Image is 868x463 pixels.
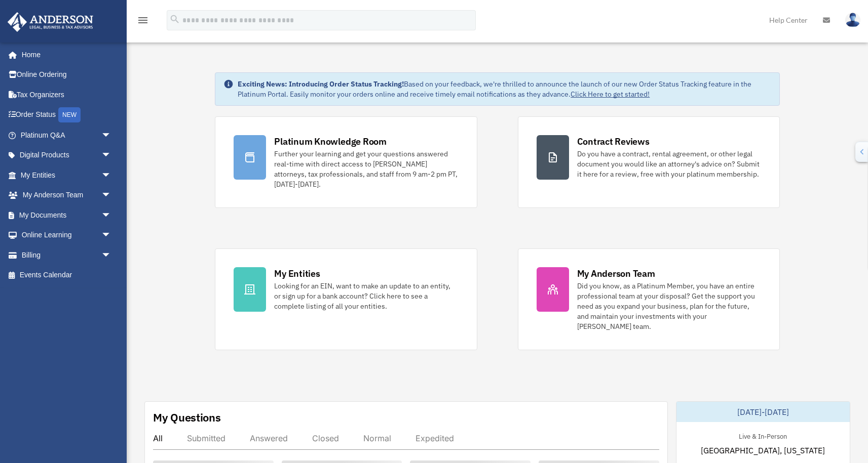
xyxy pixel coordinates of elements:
div: [DATE]-[DATE] [676,402,850,422]
div: Based on your feedback, we're thrilled to announce the launch of our new Order Status Tracking fe... [238,79,771,99]
div: Did you know, as a Platinum Member, you have an entire professional team at your disposal? Get th... [577,281,761,331]
div: Live & In-Person [731,430,795,441]
div: Further your learning and get your questions answered real-time with direct access to [PERSON_NAM... [274,149,458,189]
a: menu [137,18,149,26]
span: [GEOGRAPHIC_DATA], [US_STATE] [701,444,825,456]
strong: Exciting News: Introducing Order Status Tracking! [238,79,404,89]
a: My Anderson Team Did you know, as a Platinum Member, you have an entire professional team at your... [518,248,780,350]
div: My Entities [274,267,320,280]
span: arrow_drop_down [101,125,122,146]
div: Closed [312,433,339,443]
a: Platinum Q&Aarrow_drop_down [7,125,127,145]
span: arrow_drop_down [101,225,122,246]
i: search [169,14,180,25]
a: Order StatusNEW [7,105,127,125]
img: Anderson Advisors Platinum Portal [5,12,96,32]
div: Contract Reviews [577,135,650,148]
span: arrow_drop_down [101,145,122,166]
a: Digital Productsarrow_drop_down [7,145,127,165]
a: Events Calendar [7,265,127,285]
img: User Pic [845,13,860,27]
div: Normal [363,433,391,443]
div: Answered [250,433,288,443]
a: Online Learningarrow_drop_down [7,225,127,245]
div: Expedited [416,433,454,443]
span: arrow_drop_down [101,165,122,186]
span: arrow_drop_down [101,245,122,266]
div: My Anderson Team [577,267,655,280]
a: Billingarrow_drop_down [7,245,127,265]
div: Do you have a contract, rental agreement, or other legal document you would like an attorney's ad... [577,149,761,179]
a: My Entitiesarrow_drop_down [7,165,127,185]
a: Home [7,45,122,65]
a: Contract Reviews Do you have a contract, rental agreement, or other legal document you would like... [518,116,780,208]
span: arrow_drop_down [101,205,122,226]
a: My Documentsarrow_drop_down [7,205,127,225]
div: Submitted [187,433,225,443]
a: My Entities Looking for an EIN, want to make an update to an entity, or sign up for a bank accoun... [215,248,477,350]
i: menu [137,14,149,26]
div: NEW [58,107,81,122]
span: arrow_drop_down [101,185,122,206]
a: Tax Organizers [7,85,127,105]
div: Looking for an EIN, want to make an update to an entity, or sign up for a bank account? Click her... [274,281,458,311]
a: Platinum Knowledge Room Further your learning and get your questions answered real-time with dire... [215,116,477,208]
div: All [153,433,163,443]
a: My Anderson Teamarrow_drop_down [7,185,127,205]
a: Click Here to get started! [571,90,650,99]
div: Platinum Knowledge Room [274,135,387,148]
a: Online Ordering [7,65,127,85]
div: My Questions [153,410,221,425]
